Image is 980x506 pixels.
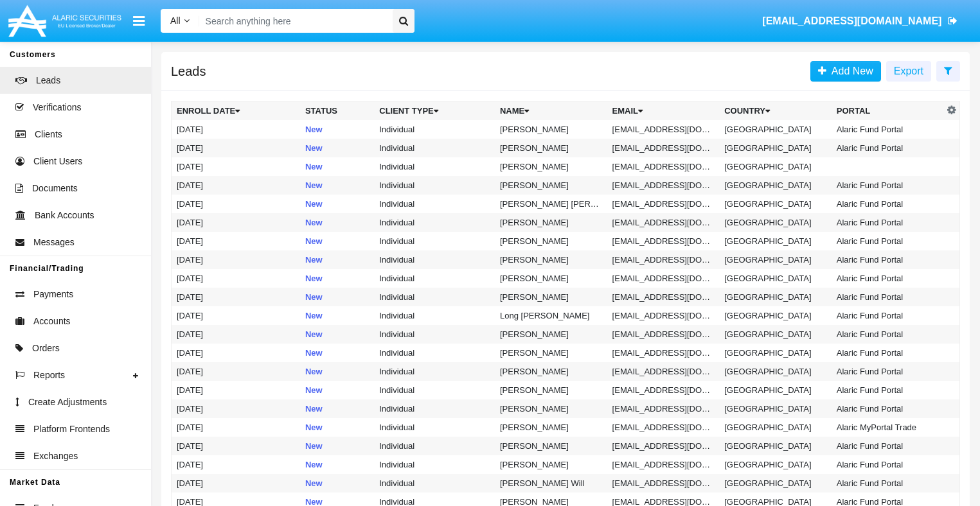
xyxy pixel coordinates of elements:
[33,423,110,436] span: Platform Frontends
[719,455,832,474] td: [GEOGRAPHIC_DATA]
[33,155,82,168] span: Client Users
[832,344,944,362] td: Alaric Fund Portal
[719,232,832,250] td: [GEOGRAPHIC_DATA]
[374,176,495,195] td: Individual
[719,399,832,418] td: [GEOGRAPHIC_DATA]
[374,399,495,418] td: Individual
[33,315,71,328] span: Accounts
[826,65,873,76] span: Add New
[607,399,720,418] td: [EMAIL_ADDRESS][DOMAIN_NAME]
[300,399,374,418] td: New
[832,120,944,139] td: Alaric Fund Portal
[832,195,944,213] td: Alaric Fund Portal
[300,195,374,213] td: New
[832,362,944,381] td: Alaric Fund Portal
[374,213,495,232] td: Individual
[172,418,300,437] td: [DATE]
[607,232,720,250] td: [EMAIL_ADDRESS][DOMAIN_NAME]
[161,14,199,28] a: All
[832,474,944,493] td: Alaric Fund Portal
[33,288,73,301] span: Payments
[28,396,107,409] span: Create Adjustments
[172,213,300,232] td: [DATE]
[374,362,495,381] td: Individual
[832,213,944,232] td: Alaric Fund Portal
[300,139,374,157] td: New
[607,288,720,306] td: [EMAIL_ADDRESS][DOMAIN_NAME]
[300,362,374,381] td: New
[832,306,944,325] td: Alaric Fund Portal
[172,325,300,344] td: [DATE]
[172,381,300,399] td: [DATE]
[32,342,60,355] span: Orders
[495,195,607,213] td: [PERSON_NAME] [PERSON_NAME]
[719,306,832,325] td: [GEOGRAPHIC_DATA]
[374,269,495,288] td: Individual
[495,213,607,232] td: [PERSON_NAME]
[374,325,495,344] td: Individual
[35,128,62,141] span: Clients
[832,437,944,455] td: Alaric Fund Portal
[832,101,944,121] th: Portal
[719,437,832,455] td: [GEOGRAPHIC_DATA]
[762,15,941,26] span: [EMAIL_ADDRESS][DOMAIN_NAME]
[832,176,944,195] td: Alaric Fund Portal
[374,437,495,455] td: Individual
[607,101,720,121] th: Email
[300,176,374,195] td: New
[172,232,300,250] td: [DATE]
[607,213,720,232] td: [EMAIL_ADDRESS][DOMAIN_NAME]
[495,250,607,269] td: [PERSON_NAME]
[172,139,300,157] td: [DATE]
[374,101,495,121] th: Client Type
[719,344,832,362] td: [GEOGRAPHIC_DATA]
[300,120,374,139] td: New
[832,250,944,269] td: Alaric Fund Portal
[495,362,607,381] td: [PERSON_NAME]
[495,176,607,195] td: [PERSON_NAME]
[172,250,300,269] td: [DATE]
[33,101,81,114] span: Verifications
[607,250,720,269] td: [EMAIL_ADDRESS][DOMAIN_NAME]
[172,269,300,288] td: [DATE]
[607,269,720,288] td: [EMAIL_ADDRESS][DOMAIN_NAME]
[172,195,300,213] td: [DATE]
[719,176,832,195] td: [GEOGRAPHIC_DATA]
[172,344,300,362] td: [DATE]
[894,65,923,76] span: Export
[719,362,832,381] td: [GEOGRAPHIC_DATA]
[33,449,78,463] span: Exchanges
[374,288,495,306] td: Individual
[495,344,607,362] td: [PERSON_NAME]
[374,232,495,250] td: Individual
[832,418,944,437] td: Alaric MyPortal Trade
[719,418,832,437] td: [GEOGRAPHIC_DATA]
[832,399,944,418] td: Alaric Fund Portal
[33,369,65,382] span: Reports
[6,2,123,40] img: Logo image
[607,176,720,195] td: [EMAIL_ADDRESS][DOMAIN_NAME]
[607,139,720,157] td: [EMAIL_ADDRESS][DOMAIN_NAME]
[607,344,720,362] td: [EMAIL_ADDRESS][DOMAIN_NAME]
[495,288,607,306] td: [PERSON_NAME]
[300,213,374,232] td: New
[374,250,495,269] td: Individual
[719,139,832,157] td: [GEOGRAPHIC_DATA]
[495,269,607,288] td: [PERSON_NAME]
[300,344,374,362] td: New
[607,157,720,176] td: [EMAIL_ADDRESS][DOMAIN_NAME]
[719,157,832,176] td: [GEOGRAPHIC_DATA]
[172,474,300,493] td: [DATE]
[170,15,181,26] span: All
[832,139,944,157] td: Alaric Fund Portal
[495,381,607,399] td: [PERSON_NAME]
[300,381,374,399] td: New
[300,437,374,455] td: New
[719,325,832,344] td: [GEOGRAPHIC_DATA]
[607,437,720,455] td: [EMAIL_ADDRESS][DOMAIN_NAME]
[495,325,607,344] td: [PERSON_NAME]
[607,455,720,474] td: [EMAIL_ADDRESS][DOMAIN_NAME]
[199,9,388,33] input: Search
[374,195,495,213] td: Individual
[374,306,495,325] td: Individual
